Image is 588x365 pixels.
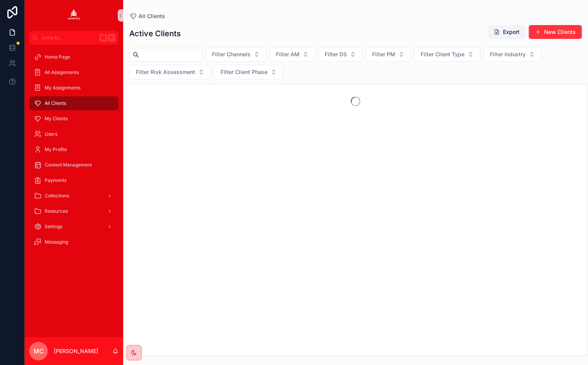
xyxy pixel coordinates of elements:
[45,131,57,137] span: Users
[421,50,464,58] span: Filter Client Type
[214,65,283,79] button: Select Button
[129,12,165,20] a: All Clients
[45,54,70,60] span: Home Page
[29,112,119,126] a: My Clients
[45,224,62,230] span: Settings
[212,50,251,58] span: Filter Channels
[29,81,119,95] a: My Assignments
[129,28,181,39] h1: Active Clients
[488,25,526,39] button: Export
[45,146,67,153] span: My Profile
[45,85,80,91] span: My Assignments
[29,143,119,156] a: My Profile
[45,69,79,76] span: All Assignments
[325,50,347,58] span: Filter DS
[45,193,69,199] span: Collections
[136,68,195,76] span: Filter Risk Assessment
[414,47,480,62] button: Select Button
[29,204,119,218] a: Resources
[276,50,299,58] span: Filter AM
[269,47,315,62] button: Select Button
[139,12,165,20] span: All Clients
[33,346,44,356] span: MC
[45,116,68,122] span: My Clients
[45,177,67,183] span: Payments
[45,162,92,168] span: Content Management
[29,189,119,203] a: Collections
[366,47,411,62] button: Select Button
[129,65,211,79] button: Select Button
[205,47,266,62] button: Select Button
[45,100,66,106] span: All Clients
[29,31,119,45] button: Jump to...K
[490,50,526,58] span: Filter Industry
[529,25,582,39] button: New Clients
[29,127,119,141] a: Users
[45,239,68,245] span: Messaging
[54,347,98,355] p: [PERSON_NAME]
[483,47,541,62] button: Select Button
[372,50,395,58] span: Filter PM
[29,173,119,187] a: Payments
[29,66,119,79] a: All Assignments
[220,68,267,76] span: Filter Client Phase
[109,35,115,41] span: K
[318,47,362,62] button: Select Button
[29,50,119,64] a: Home Page
[41,35,96,41] span: Jump to...
[45,208,68,214] span: Resources
[29,235,119,249] a: Messaging
[68,9,80,22] img: App logo
[29,158,119,172] a: Content Management
[25,45,123,337] div: scrollable content
[29,220,119,234] a: Settings
[29,96,119,110] a: All Clients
